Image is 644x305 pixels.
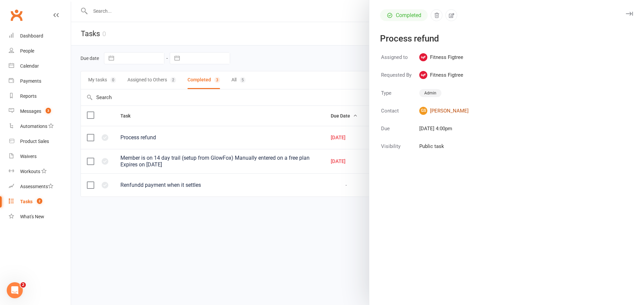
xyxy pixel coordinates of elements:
a: Product Sales [9,134,71,149]
span: 2 [20,282,26,288]
span: GS [419,107,427,115]
span: Fitness Figtree [419,53,469,61]
td: Public task [419,142,469,159]
td: [DATE] 4:00pm [419,124,469,141]
span: Fitness Figtree [419,71,469,79]
iframe: Intercom live chat [7,282,23,298]
td: Type [381,88,418,106]
a: Automations [9,119,71,134]
div: Messages [20,108,41,114]
div: Waivers [20,154,37,159]
a: Calendar [9,59,71,74]
img: Fitness Figtree [419,71,427,79]
div: What's New [20,214,44,219]
a: People [9,44,71,59]
td: Contact [381,106,418,124]
td: Requested By [381,71,418,88]
a: What's New [9,209,71,224]
div: Automations [20,124,47,129]
a: Messages 3 [9,104,71,119]
button: Completed [380,9,428,21]
a: Assessments [9,179,71,194]
span: 3 [46,108,51,113]
a: Workouts [9,164,71,179]
div: Dashboard [20,33,43,39]
div: Workouts [20,169,40,174]
a: Dashboard [9,28,71,44]
div: Payments [20,78,41,84]
td: Assigned to [381,53,418,70]
a: Tasks 2 [9,194,71,209]
a: Payments [9,74,71,89]
a: Waivers [9,149,71,164]
div: Admin [419,89,441,97]
a: Clubworx [8,7,25,23]
span: 2 [37,198,42,204]
div: Reports [20,93,37,99]
div: People [20,48,34,54]
a: GS[PERSON_NAME] [419,107,469,115]
div: Product Sales [20,139,49,144]
td: Visibility [381,142,418,159]
div: Process refund [380,34,625,43]
img: Fitness Figtree [419,53,427,61]
a: Reports [9,89,71,104]
td: Due [381,124,418,141]
div: Calendar [20,63,39,69]
div: Assessments [20,184,53,189]
div: Tasks [20,199,33,204]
